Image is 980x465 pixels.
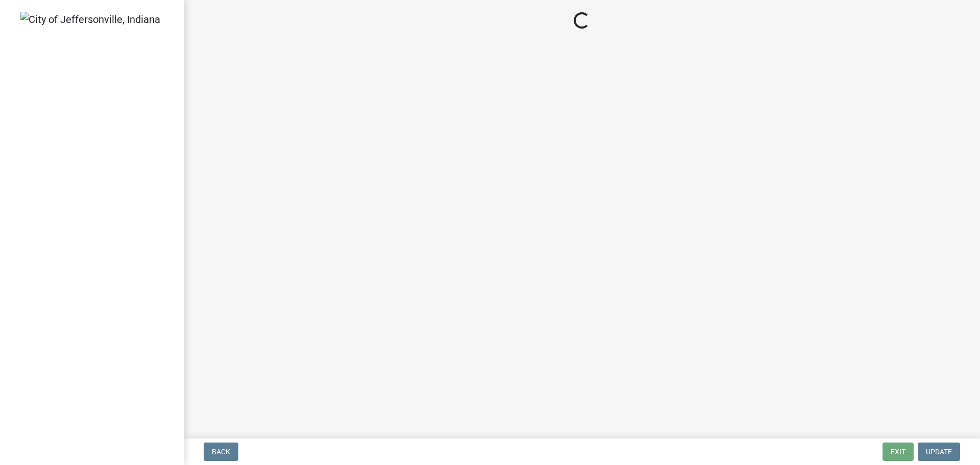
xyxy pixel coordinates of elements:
[926,448,952,456] span: Update
[204,443,238,461] button: Back
[20,12,160,27] img: City of Jeffersonville, Indiana
[918,443,960,461] button: Update
[883,443,914,461] button: Exit
[212,448,230,456] span: Back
